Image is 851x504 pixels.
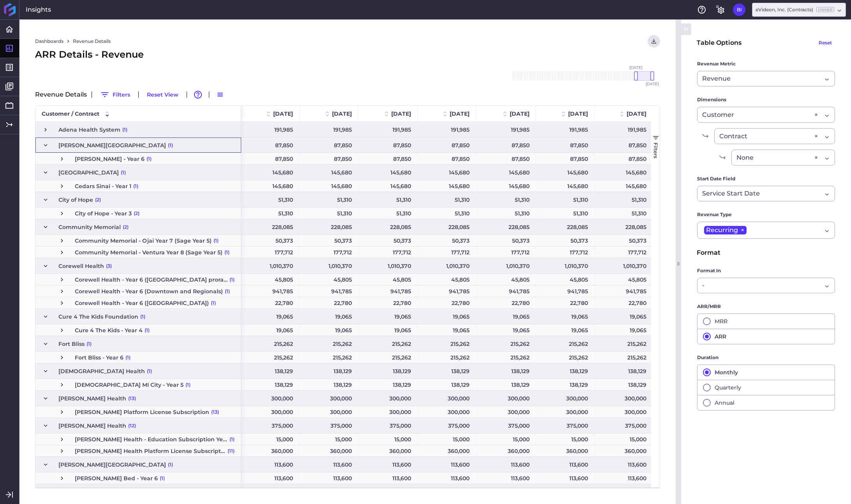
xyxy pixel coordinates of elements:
div: 138,129 [476,379,536,390]
div: 51,310 [300,192,358,207]
div: 1,010,370 [418,258,476,273]
div: Press SPACE to select this row. [35,247,241,258]
div: 87,850 [358,153,418,164]
div: Press SPACE to select this row. [35,235,241,247]
span: Dimensions [697,96,726,104]
div: 14,450 [418,484,476,499]
div: Press SPACE to select this row. [35,418,241,434]
div: 19,065 [358,324,418,336]
div: 375,000 [300,418,358,433]
div: 941,785 [300,285,358,297]
div: 145,680 [300,165,358,180]
div: 50,373 [595,235,653,246]
div: Press SPACE to select this row. [35,445,241,457]
span: [DATE] [391,110,411,117]
div: 300,000 [358,406,418,418]
button: User Menu [733,4,745,16]
div: 138,129 [358,363,418,379]
span: [DATE] [510,110,530,117]
span: Adena Health System [58,122,120,137]
div: 138,129 [595,379,653,390]
div: 215,262 [358,352,418,363]
span: [DATE] [629,66,643,70]
div: Dropdown select [697,186,835,201]
div: 360,000 [241,445,300,456]
div: 50,373 [241,235,300,246]
button: Monthly [697,365,835,380]
div: 51,310 [476,208,536,219]
div: 45,805 [536,274,595,285]
div: 300,000 [476,391,536,406]
div: Press SPACE to select this row. [35,137,241,153]
div: Press SPACE to select this row. [35,391,241,406]
div: 19,065 [595,324,653,336]
div: 87,850 [476,137,536,153]
div: 87,850 [418,153,476,164]
div: 19,065 [536,324,595,336]
div: 51,310 [595,208,653,219]
div: 19,065 [595,309,653,324]
div: 300,000 [300,406,358,418]
button: Help [696,4,708,16]
div: 215,262 [476,336,536,351]
span: [DATE] [627,110,646,117]
div: 87,850 [300,153,358,164]
div: 177,712 [536,247,595,258]
div: 215,262 [536,352,595,363]
div: 138,129 [418,363,476,379]
div: 113,600 [595,472,653,484]
div: 22,780 [300,297,358,308]
div: 15,000 [358,434,418,445]
div: 113,600 [476,457,536,472]
div: 138,129 [300,379,358,390]
div: 300,000 [418,406,476,418]
div: Dropdown select [714,128,835,144]
div: 177,712 [358,247,418,258]
div: 215,262 [418,336,476,351]
div: 360,000 [536,445,595,456]
div: 215,262 [595,336,653,351]
div: eVideon, Inc. (Contracts) [756,6,834,13]
div: 51,310 [358,192,418,207]
div: 51,310 [241,192,300,207]
div: 941,785 [418,285,476,297]
div: 14,450 [358,484,418,499]
div: 145,680 [241,180,300,192]
div: 941,785 [241,285,300,297]
div: Table Options [697,38,742,48]
div: 51,310 [358,208,418,219]
div: 177,712 [418,247,476,258]
div: 1,010,370 [358,258,418,273]
div: Revenue Details [35,88,660,101]
div: 51,310 [418,192,476,207]
div: 22,780 [595,297,653,308]
div: 300,000 [536,406,595,418]
div: 138,129 [418,379,476,390]
div: 19,065 [241,309,300,324]
div: 375,000 [241,418,300,433]
div: 300,000 [418,391,476,406]
button: MRR [697,314,835,329]
div: 14,450 [300,484,358,499]
span: [DATE] [646,82,659,86]
div: 138,129 [536,363,595,379]
div: 87,850 [536,137,595,153]
div: 45,805 [358,274,418,285]
div: 145,680 [476,165,536,180]
div: 22,780 [418,297,476,308]
div: 50,373 [536,235,595,246]
div: 51,310 [418,208,476,219]
div: 1,010,370 [595,258,653,273]
div: 145,680 [358,165,418,180]
div: 177,712 [476,247,536,258]
div: 228,085 [476,219,536,234]
div: 360,000 [595,445,653,456]
div: 14,450 [536,484,595,499]
div: 215,262 [358,336,418,351]
div: Dropdown select [731,150,835,166]
div: Press SPACE to select this row. [35,219,241,235]
div: Press SPACE to select this row. [35,336,241,352]
div: 87,850 [358,137,418,153]
div: 113,600 [418,472,476,484]
div: 1,010,370 [241,258,300,273]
